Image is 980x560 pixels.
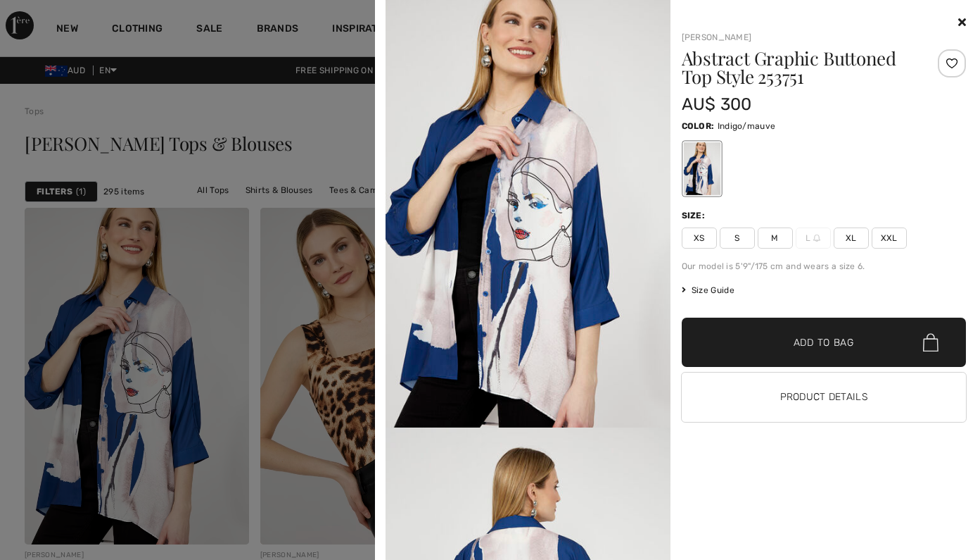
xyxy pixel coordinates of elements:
div: Indigo/mauve [683,142,720,195]
span: XS [682,228,717,249]
span: AU$ 300 [682,94,752,114]
span: M [758,228,793,249]
span: XL [834,228,869,249]
button: Add to Bag [682,318,967,367]
span: S [720,228,755,249]
div: Our model is 5'9"/175 cm and wears a size 6. [682,260,967,273]
span: Size Guide [682,284,734,297]
div: Size: [682,209,708,222]
img: ring-m.svg [813,235,820,242]
span: Indigo/mauve [718,121,776,131]
span: XXL [872,228,907,249]
span: L [796,228,831,249]
span: Add to Bag [794,335,854,350]
button: Product Details [682,373,967,422]
a: [PERSON_NAME] [682,32,752,42]
img: Bag.svg [923,333,938,351]
span: Help [32,10,61,23]
span: Color: [682,121,715,131]
h1: Abstract Graphic Buttoned Top Style 253751 [682,49,919,86]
